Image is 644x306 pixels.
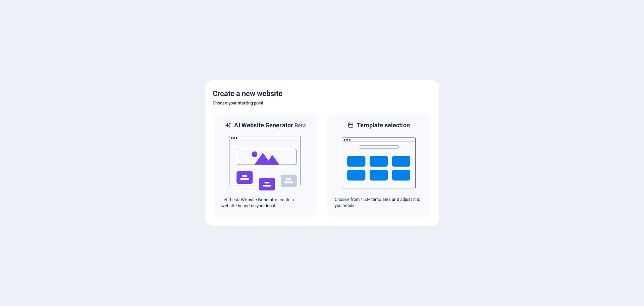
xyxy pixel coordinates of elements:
[213,99,431,107] h6: Choose your starting point
[357,121,410,129] h6: Template selection
[293,122,306,129] span: Beta
[213,113,318,218] div: AI Website GeneratorBetaaiLet the AI Website Generator create a website based on your input.
[234,121,306,130] h6: AI Website Generator
[228,130,302,197] img: ai
[213,88,431,99] h5: Create a new website
[326,113,431,218] div: Template selectionChoose from 150+ templates and adjust it to you needs.
[221,197,309,209] p: Let the AI Website Generator create a website based on your input.
[335,196,423,209] p: Choose from 150+ templates and adjust it to you needs.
